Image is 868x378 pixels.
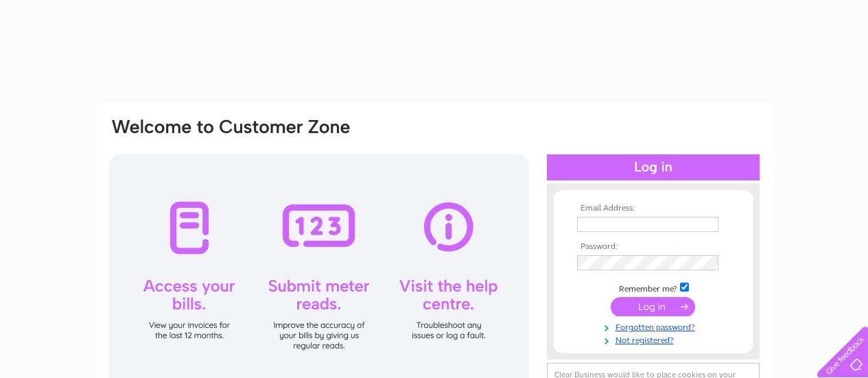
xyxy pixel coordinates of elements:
th: Password: [574,242,733,252]
a: Forgotten password? [577,320,733,333]
td: Remember me? [574,281,733,294]
th: Email Address: [574,204,733,213]
input: Submit [611,297,695,316]
a: Not registered? [577,333,733,346]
